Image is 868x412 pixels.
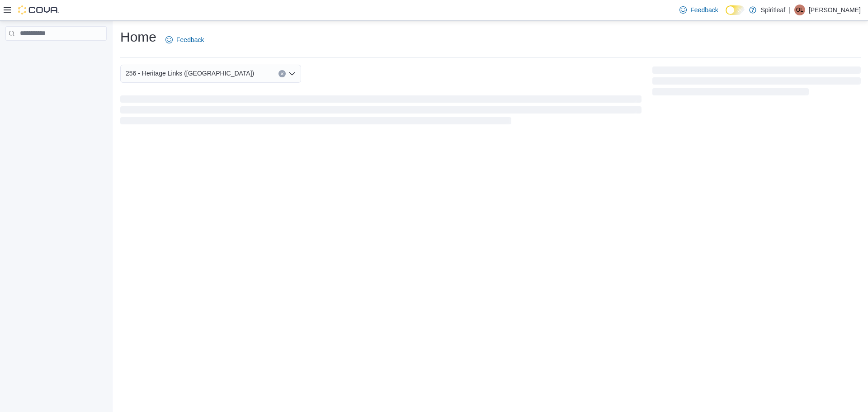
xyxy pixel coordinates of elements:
[5,43,107,64] nav: Complex example
[120,28,156,46] h1: Home
[690,5,718,14] span: Feedback
[288,70,296,77] button: Open list of options
[126,68,254,79] span: 256 - Heritage Links ([GEOGRAPHIC_DATA])
[726,5,745,15] input: Dark Mode
[278,70,286,77] button: Clear input
[789,5,791,15] p: |
[120,97,642,126] span: Loading
[726,15,726,15] span: Dark Mode
[18,5,59,14] img: Cova
[809,5,861,15] p: [PERSON_NAME]
[676,1,722,19] a: Feedback
[761,5,785,15] p: Spiritleaf
[794,5,805,15] div: Olivia L
[176,35,204,44] span: Feedback
[796,5,803,15] span: OL
[652,68,861,97] span: Loading
[162,31,208,49] a: Feedback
